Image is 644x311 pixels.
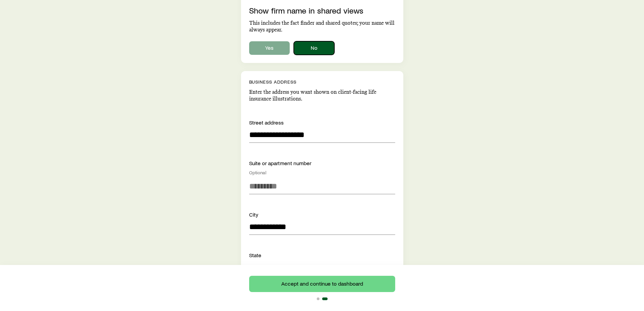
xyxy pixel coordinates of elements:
div: State [249,251,395,259]
div: showAgencyNameInSharedViews [249,41,395,55]
div: Optional [249,170,395,175]
button: Accept and continue to dashboard [249,276,395,292]
p: Business address [249,79,395,85]
div: City [249,210,395,219]
p: Enter the address you want shown on client-facing life insurance illustrations. [249,89,395,102]
button: Yes [249,41,290,55]
div: Suite or apartment number [249,159,395,175]
div: Street address [249,118,395,127]
p: This includes the fact finder and shared quotes; your name will always appear. [249,20,395,33]
button: No [294,41,334,55]
label: Show firm name in shared views [249,5,363,15]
